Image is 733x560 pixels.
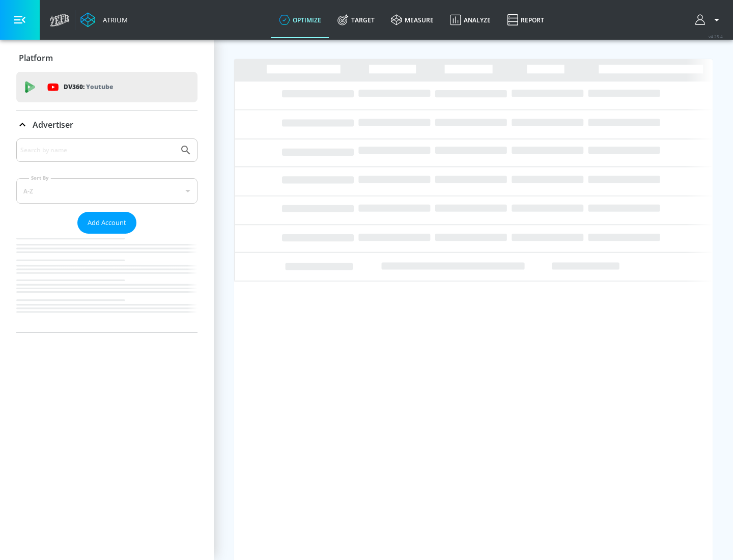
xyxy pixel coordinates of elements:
[29,175,51,181] label: Sort By
[20,144,175,157] input: Search by name
[16,138,198,332] div: Advertiser
[19,52,53,64] p: Platform
[16,110,198,139] div: Advertiser
[16,234,198,332] nav: list of Advertiser
[33,119,73,130] p: Advertiser
[499,2,552,38] a: Report
[80,12,128,27] a: Atrium
[99,15,128,24] div: Atrium
[77,212,136,234] button: Add Account
[16,72,198,102] div: DV360: Youtube
[709,34,723,39] span: v 4.25.4
[16,44,198,72] div: Platform
[86,81,113,92] p: Youtube
[329,2,383,38] a: Target
[16,178,198,204] div: A-Z
[442,2,499,38] a: Analyze
[271,2,329,38] a: optimize
[88,217,126,229] span: Add Account
[383,2,442,38] a: measure
[64,81,113,93] p: DV360:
